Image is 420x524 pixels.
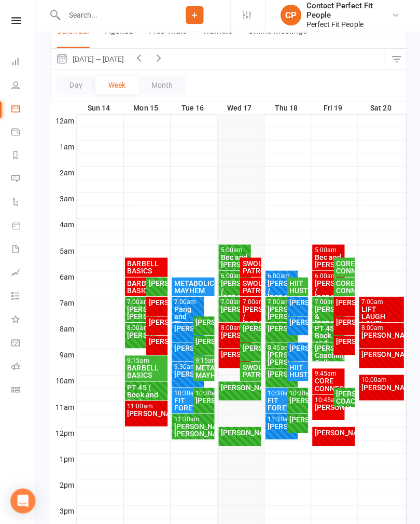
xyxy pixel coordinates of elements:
div: FIT FOREVERS [173,397,202,412]
div: SWOL PATROL [241,261,258,275]
div: 7:00am [241,300,258,307]
div: [PERSON_NAME] [148,320,165,327]
div: 7:00am [267,300,295,307]
button: Free Trials [148,28,186,50]
div: 9:45am [313,371,342,378]
div: 6:00am [220,274,248,281]
div: [PERSON_NAME] [288,397,305,405]
div: 7:00am [360,300,401,307]
th: Fri 19 [310,103,356,116]
th: Sun 14 [76,103,123,116]
div: 11:00am [127,404,165,410]
div: Perfect Fit People [305,22,390,31]
div: 10:30am [288,391,305,397]
div: [PERSON_NAME] [360,352,401,359]
div: 7:00am [173,300,202,307]
div: [PERSON_NAME] [267,423,295,431]
div: [PERSON_NAME] [220,307,248,314]
div: [PERSON_NAME] & [PERSON_NAME] [313,307,342,328]
div: CORE CONNECTION [334,281,352,295]
div: [PERSON_NAME] [241,346,258,353]
div: [PERSON_NAME] [173,326,202,333]
div: FIT FOREVERS [267,397,295,412]
div: [PERSON_NAME] [288,346,305,353]
div: [PERSON_NAME]. [220,333,248,340]
button: Day [57,78,95,96]
div: 9:30am [173,365,202,371]
div: [PERSON_NAME] [194,397,212,405]
th: 5am [50,246,76,259]
div: [PERSON_NAME] [313,430,352,437]
th: Wed 17 [216,103,263,116]
div: Pang and Tita [173,307,202,328]
div: SWOL PATROL [241,281,258,295]
div: 7:00am [313,300,342,307]
a: Class kiosk mode [11,380,35,403]
div: [PERSON_NAME] [127,410,165,418]
div: 11:30am [173,417,212,423]
div: 10:30am [194,391,212,397]
div: 8:00am [220,326,248,333]
div: [PERSON_NAME] [267,371,295,379]
div: [PERSON_NAME] Coaching Call [313,346,342,367]
th: 4am [50,220,76,233]
div: 10:30am [173,391,202,397]
th: 2pm [50,479,76,492]
div: 6:00am [313,274,342,281]
th: 11am [50,402,76,415]
div: [PERSON_NAME] [360,384,401,392]
div: [PERSON_NAME] [173,346,202,353]
th: 1am [50,142,76,155]
th: 2am [50,168,76,181]
div: 5:00am [220,248,248,255]
a: Assessments [11,263,35,286]
button: Agenda [105,28,133,50]
div: METABOLIC MAYHEM [194,365,212,380]
th: Tue 16 [170,103,216,116]
div: 10:30am [267,391,295,397]
th: 6am [50,272,76,285]
th: 3pm [50,505,76,518]
button: [DATE] — [DATE] [50,51,129,71]
div: LIFT LAUGH LOVE! [360,307,401,328]
div: [PERSON_NAME] [220,352,248,359]
button: Week [95,78,138,96]
th: Thu 18 [263,103,310,116]
div: [PERSON_NAME] [267,326,295,333]
div: [PERSON_NAME]/ [PERSON_NAME] [173,423,212,438]
div: BARBELL BASICS [127,365,165,380]
div: 10:45am [313,397,342,404]
button: Calendar [57,28,89,50]
div: [PERSON_NAME] [288,320,305,327]
a: What's New [11,310,35,333]
button: Month [138,78,185,96]
div: [PERSON_NAME] / [PERSON_NAME] [241,307,258,328]
div: PT 45 ( Book and Pay) [313,326,342,355]
div: 8:00am [360,326,401,333]
div: [PERSON_NAME] [220,430,259,437]
div: [PERSON_NAME] [334,320,352,327]
div: [PERSON_NAME] COACHING CALL [334,391,352,412]
div: [PERSON_NAME] [313,404,342,411]
div: Open Intercom Messenger [10,489,35,514]
th: 12pm [50,428,76,440]
th: 10am [50,376,76,389]
div: [PERSON_NAME] [334,300,352,307]
div: [PERSON_NAME] [288,417,305,424]
div: 8:45am [267,346,295,352]
div: 5:00am [313,248,342,255]
div: 8:00am [127,326,155,333]
div: SWOL PATROL [241,365,258,379]
div: HIIT HUSTLE [288,281,305,295]
div: 10:00am [360,378,401,384]
div: CP [279,7,300,27]
div: [PERSON_NAME] [148,300,165,307]
div: [PERSON_NAME] [241,326,258,333]
div: Contact Perfect Fit People [305,3,390,22]
div: [PERSON_NAME] [220,384,259,392]
th: 7am [50,298,76,311]
div: [PERSON_NAME] [360,333,401,340]
div: 6:00am [267,274,295,281]
div: 9:15am [127,358,165,365]
a: Calendar [11,100,35,123]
